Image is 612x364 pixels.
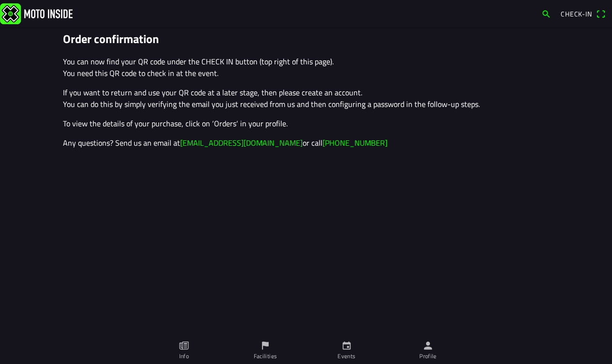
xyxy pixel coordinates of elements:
ion-icon: calendar [341,340,352,351]
ion-icon: person [423,340,433,351]
a: Check-inqr scanner [556,5,610,22]
h1: Order confirmation [63,32,549,46]
a: search [536,5,556,22]
p: You can now find your QR code under the CHECK IN button (top right of this page). You need this Q... [63,56,549,79]
p: If you want to return and use your QR code at a later stage, then please create an account. You c... [63,87,549,110]
p: Any questions? Send us an email at or call [63,137,549,149]
a: [PHONE_NUMBER] [322,137,387,149]
ion-label: Events [337,352,355,361]
a: [EMAIL_ADDRESS][DOMAIN_NAME] [180,137,303,149]
ion-label: Profile [419,352,437,361]
p: To view the details of your purchase, click on ‘Orders‘ in your profile. [63,118,549,129]
ion-icon: flag [260,340,271,351]
ion-label: Facilities [254,352,277,361]
span: Check-in [561,9,592,19]
ion-label: Info [179,352,189,361]
ion-icon: paper [179,340,189,351]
